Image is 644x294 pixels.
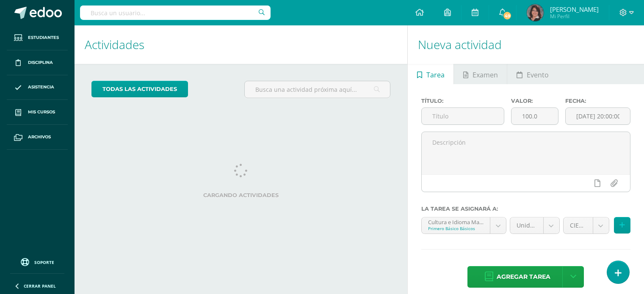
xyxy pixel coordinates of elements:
div: Cultura e Idioma Maya 'A' [428,217,484,225]
a: Evento [507,64,558,84]
span: [PERSON_NAME] [550,5,599,14]
label: La tarea se asignará a: [421,206,630,212]
label: Título: [421,98,505,104]
span: CIENCIAS SOCIALES (50.0%) [570,217,586,234]
a: Disciplina [7,50,68,75]
span: Evento [527,65,549,85]
span: Disciplina [28,59,53,66]
input: Busca un usuario... [80,5,271,20]
a: Tarea [408,64,453,84]
a: Soporte [10,256,64,267]
a: todas las Actividades [91,81,188,97]
h1: Nueva actividad [418,25,634,64]
span: Soporte [34,259,54,265]
span: Examen [473,65,498,85]
input: Fecha de entrega [566,108,630,124]
label: Fecha: [565,98,630,104]
input: Título [422,108,504,124]
span: Mi Perfil [550,13,599,20]
a: CIENCIAS SOCIALES (50.0%) [564,217,609,234]
span: Asistencia [28,84,54,91]
span: 49 [503,11,512,20]
a: Examen [454,64,507,84]
span: Mis cursos [28,109,55,115]
span: Cerrar panel [24,283,56,289]
h1: Actividades [85,25,397,64]
div: Primero Básico Básicos [428,225,484,231]
span: Agregar tarea [497,267,550,287]
label: Valor: [511,98,558,104]
a: Asistencia [7,75,68,100]
input: Puntos máximos [511,108,558,124]
span: Estudiantes [28,34,59,41]
img: a4bb9d359e5d5e4554d6bc0912f995f6.png [527,4,544,21]
input: Busca una actividad próxima aquí... [245,81,390,98]
a: Estudiantes [7,25,68,50]
span: Unidad 4 [517,217,537,234]
label: Cargando actividades [91,192,390,198]
a: Cultura e Idioma Maya 'A'Primero Básico Básicos [422,217,506,234]
span: Tarea [426,65,445,85]
a: Mis cursos [7,100,68,125]
a: Archivos [7,125,68,150]
a: Unidad 4 [510,217,559,234]
span: Archivos [28,134,51,140]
